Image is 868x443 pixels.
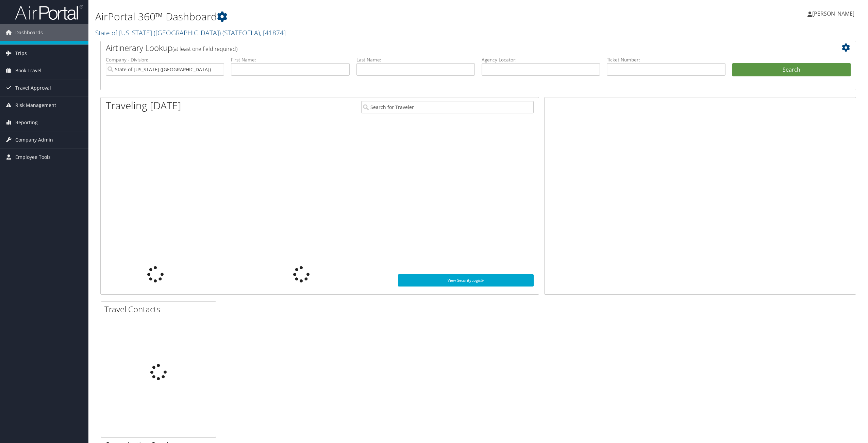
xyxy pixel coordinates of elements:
span: Book Travel [15,62,41,79]
span: Trips [15,45,27,62]
h2: Travel Contacts [104,303,216,315]
img: airportal-logo.png [15,4,83,20]
h1: Traveling [DATE] [106,98,181,113]
span: Employee Tools [15,149,51,166]
span: Dashboards [15,24,43,41]
button: Search [732,63,851,77]
span: (at least one field required) [172,45,237,53]
a: View SecurityLogic® [398,274,534,287]
h1: AirPortal 360™ Dashboard [95,10,606,24]
a: State of [US_STATE] ([GEOGRAPHIC_DATA]) [95,28,286,37]
h2: Airtinerary Lookup [106,42,788,54]
a: [PERSON_NAME] [807,3,861,24]
span: Company Admin [15,131,53,148]
span: [PERSON_NAME] [812,10,854,17]
label: First Name: [231,56,349,63]
span: Risk Management [15,97,56,114]
label: Last Name: [356,56,475,63]
span: Travel Approval [15,79,51,96]
span: , [ 41874 ] [260,28,286,37]
label: Agency Locator: [482,56,600,63]
label: Ticket Number: [607,56,725,63]
input: Search for Traveler [361,101,534,113]
label: Company - Division: [106,56,224,63]
span: ( STATEOFLA ) [222,28,260,37]
span: Reporting [15,114,38,131]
